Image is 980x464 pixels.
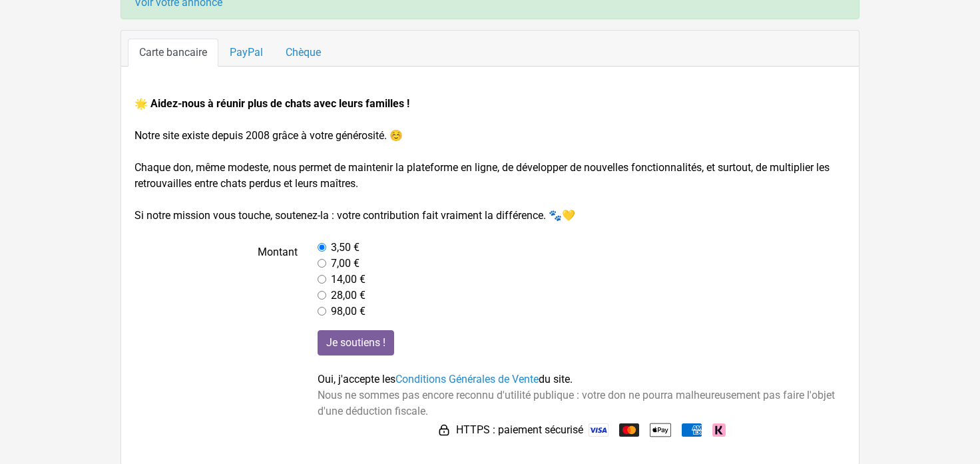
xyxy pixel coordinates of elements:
img: HTTPS : paiement sécurisé [437,423,451,437]
label: Montant [124,240,308,320]
img: American Express [682,423,702,437]
span: Nous ne sommes pas encore reconnu d'utilité publique : votre don ne pourra malheureusement pas fa... [318,389,835,417]
a: PayPal [218,39,274,67]
span: HTTPS : paiement sécurisé [456,422,583,438]
a: Chèque [274,39,332,67]
form: Notre site existe depuis 2008 grâce à votre générosité. ☺️ Chaque don, même modeste, nous permet ... [134,96,846,441]
span: Oui, j'accepte les du site. [318,373,573,385]
img: Mastercard [619,423,639,437]
strong: 🌟 Aidez-nous à réunir plus de chats avec leurs familles ! [134,97,409,110]
input: Je soutiens ! [318,330,394,355]
a: Carte bancaire [128,39,218,67]
img: Visa [589,423,609,437]
label: 3,50 € [331,240,360,256]
img: Klarna [712,423,726,437]
a: Conditions Générales de Vente [395,373,539,385]
label: 98,00 € [331,304,366,320]
label: 14,00 € [331,272,366,288]
img: Apple Pay [650,419,671,441]
label: 7,00 € [331,256,360,272]
label: 28,00 € [331,288,366,304]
